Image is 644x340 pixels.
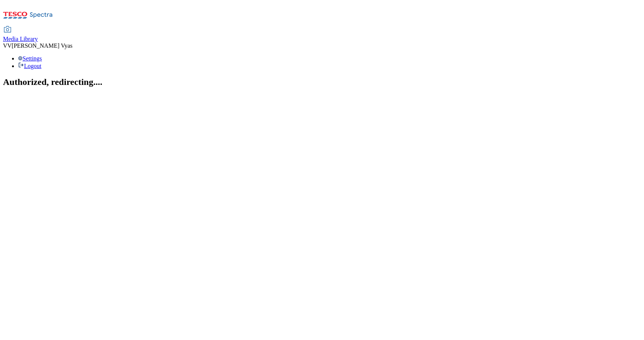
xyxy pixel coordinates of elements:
a: Media Library [3,27,38,42]
span: VV [3,42,12,49]
h2: Authorized, redirecting.... [3,77,641,87]
a: Logout [18,63,41,69]
a: Settings [18,55,42,62]
span: Media Library [3,36,38,42]
span: [PERSON_NAME] Vyas [12,42,72,49]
